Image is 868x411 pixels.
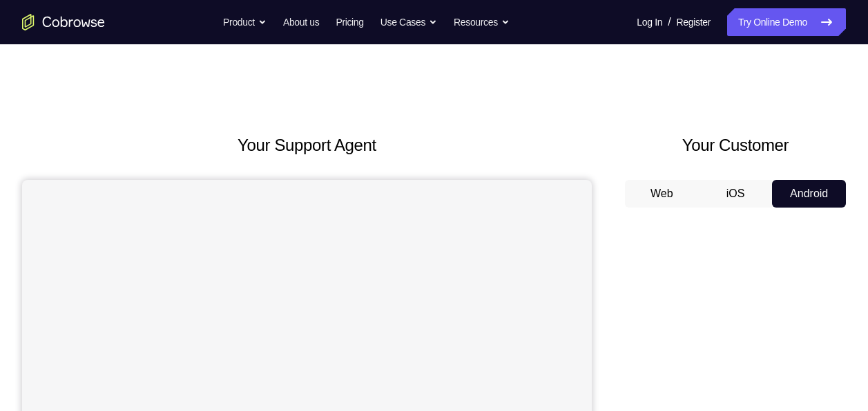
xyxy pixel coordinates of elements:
button: Android [772,180,846,208]
a: Try Online Demo [727,8,846,36]
span: / [668,14,671,30]
a: Go to the home page [22,14,105,30]
h2: Your Support Agent [22,133,592,158]
button: Resources [454,8,510,36]
a: Log In [637,8,662,36]
button: Use Cases [380,8,437,36]
button: Web [625,180,699,208]
a: About us [283,8,319,36]
button: iOS [699,180,773,208]
button: Product [223,8,267,36]
a: Pricing [336,8,363,36]
h2: Your Customer [625,133,846,158]
a: Register [677,8,711,36]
